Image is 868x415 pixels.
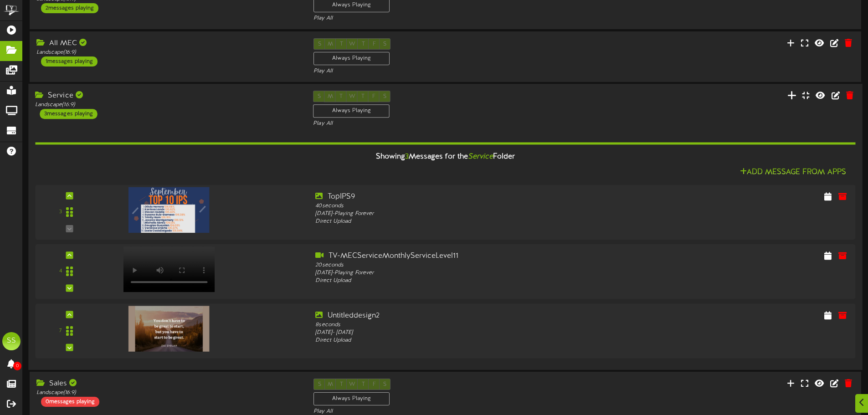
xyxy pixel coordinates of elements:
[315,218,643,225] div: Direct Upload
[41,3,98,13] div: 2 messages playing
[315,202,643,210] div: 40 seconds
[36,38,300,49] div: All MEC
[35,91,299,101] div: Service
[315,210,643,218] div: [DATE] - Playing Forever
[313,15,577,22] div: Play All
[36,389,300,397] div: Landscape ( 16:9 )
[737,167,849,178] button: Add Message From Apps
[313,392,390,405] div: Always Playing
[35,101,299,109] div: Landscape ( 16:9 )
[468,153,493,161] i: Service
[315,310,643,321] div: Untitleddesign2
[128,187,210,233] img: 73179780-a516-4a8c-9c03-e2e498d44e90.jpg
[315,337,643,344] div: Direct Upload
[313,67,577,75] div: Play All
[315,269,643,277] div: [DATE] - Playing Forever
[36,49,300,56] div: Landscape ( 16:9 )
[313,104,390,118] div: Always Playing
[41,397,99,407] div: 0 messages playing
[313,52,390,65] div: Always Playing
[315,192,643,202] div: TopIPS9
[315,277,643,285] div: Direct Upload
[2,332,21,350] div: SS
[315,321,643,328] div: 8 seconds
[315,251,643,261] div: TV-MECServiceMonthlyServiceLevel11
[128,306,210,351] img: 34efb2a0-323d-411d-8f10-099787a9870c.jpg
[36,379,300,389] div: Sales
[315,261,643,269] div: 20 seconds
[41,56,98,67] div: 1 messages playing
[13,362,21,370] span: 0
[405,153,409,161] span: 3
[315,329,643,337] div: [DATE] - [DATE]
[28,147,862,167] div: Showing Messages for the Folder
[313,120,577,128] div: Play All
[40,109,97,119] div: 3 messages playing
